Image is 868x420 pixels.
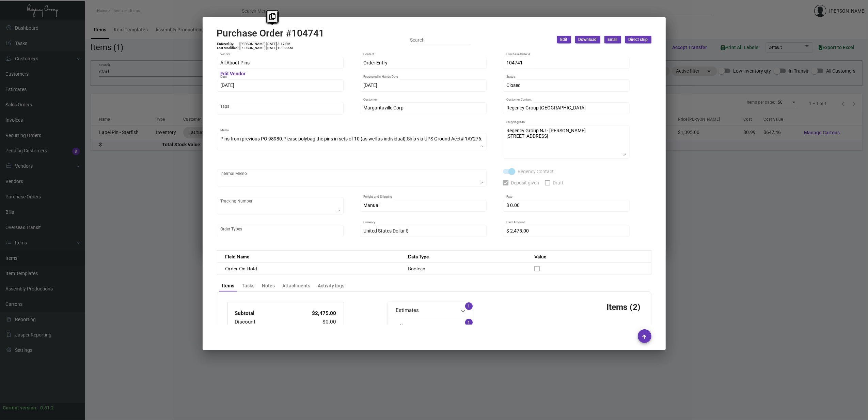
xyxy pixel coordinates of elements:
[217,251,401,262] th: Field Name
[40,404,54,411] div: 0.51.2
[396,306,456,314] mat-panel-title: Estimates
[220,71,246,77] mat-hint: Edit Vendor
[629,37,648,43] span: Direct ship
[242,282,254,289] div: Tasks
[217,42,239,46] td: Entered By:
[239,42,294,46] td: [PERSON_NAME] [DATE] 3:17 PM
[388,318,473,335] mat-expansion-panel-header: Bills
[222,282,234,289] div: Items
[282,282,310,289] div: Attachments
[269,13,275,20] i: Copy
[553,179,564,187] span: Draft
[579,37,597,43] span: Download
[575,36,600,43] button: Download
[604,36,621,43] button: Email
[296,318,337,326] td: $0.00
[608,37,618,43] span: Email
[625,36,651,43] button: Direct ship
[388,302,473,318] mat-expansion-panel-header: Estimates
[296,309,337,318] td: $2,475.00
[239,46,294,50] td: [PERSON_NAME] [DATE] 10:09 AM
[518,167,554,176] span: Regency Contact
[561,37,568,43] span: Edit
[396,323,456,331] mat-panel-title: Bills
[401,251,527,262] th: Data Type
[262,282,275,289] div: Notes
[511,179,539,187] span: Deposit given
[225,266,257,271] span: Order On Hold
[607,302,641,312] h3: Items (2)
[557,36,571,43] button: Edit
[3,404,37,411] div: Current version:
[506,82,521,88] span: Closed
[318,282,344,289] div: Activity logs
[217,28,325,39] h2: Purchase Order #104741
[235,309,296,318] td: Subtotal
[363,202,379,208] span: Manual
[235,318,296,326] td: Discount
[527,251,651,262] th: Value
[408,266,426,271] span: Boolean
[217,46,239,50] td: Last Modified:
